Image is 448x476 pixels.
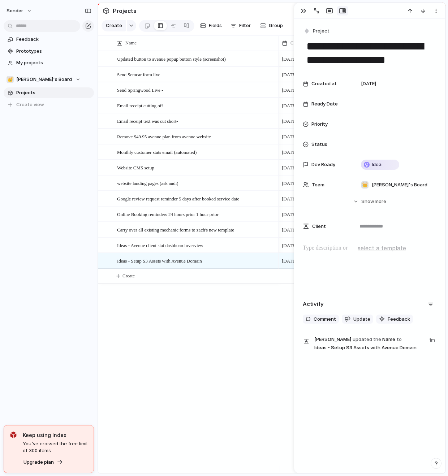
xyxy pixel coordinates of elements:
div: 👑 [361,181,369,189]
h2: Activity [303,300,324,308]
span: Upgrade plan [23,459,54,466]
span: Status [311,141,327,148]
button: Filter [228,20,254,31]
span: Google review request reminder 5 days after booked service date [117,194,239,203]
span: Priority [311,121,328,128]
span: sonder [7,7,23,14]
button: Create view [4,99,94,110]
span: Group [269,22,283,29]
button: 👑[PERSON_NAME]'s Board [4,74,94,85]
span: Prototypes [16,48,91,55]
div: 👑 [7,76,14,83]
span: Created at [311,80,337,87]
span: [DATE] [282,164,297,172]
span: Filter [239,22,251,29]
span: Name Ideas - Setup S3 Assets with Avenue Domain [314,335,425,351]
span: [DATE] [282,211,297,218]
span: [DATE] [282,118,297,125]
span: [DATE] [282,180,297,187]
span: [DATE] [361,80,376,87]
span: Send Semcar form live - [117,70,163,78]
span: select a template [358,244,406,252]
span: Project [313,27,329,35]
span: Name [125,39,137,47]
span: Ready Date [311,100,338,108]
span: [DATE] [282,56,297,63]
button: Project [302,26,332,36]
span: Projects [16,89,91,96]
span: Update [353,316,370,323]
button: Comment [303,315,339,324]
span: more [375,198,386,205]
button: Fields [197,20,225,31]
button: Feedback [376,315,413,324]
span: [DATE] [282,258,297,265]
button: Showmore [303,195,436,208]
button: sonder [3,5,36,17]
span: [DATE] [282,133,297,140]
a: Prototypes [4,46,94,57]
span: [DATE] [282,71,297,78]
span: [DATE] [282,242,297,249]
button: select a template [357,243,407,254]
span: [DATE] [282,149,297,156]
span: [PERSON_NAME] [314,336,351,343]
span: Show [361,198,374,205]
span: 1m [429,335,436,344]
span: Created at [290,39,310,47]
span: Idea [372,161,382,168]
span: [DATE] [282,226,297,234]
span: Email receipt text was cut short- [117,117,178,125]
span: [PERSON_NAME]'s Board [372,181,427,189]
button: Group [257,20,287,31]
span: Ideas - Avenue client stat dashboard overview [117,241,203,249]
span: Dev Ready [311,161,335,168]
button: Upgrade plan [21,457,65,467]
span: Feedback [388,316,410,323]
span: [DATE] [282,102,297,109]
span: Keep using Index [23,431,88,439]
span: [DATE] [282,195,297,203]
span: Updated button to avenue popup button style (screenshot) [117,55,226,63]
span: Create view [16,101,44,108]
span: Send Springwood Live - [117,86,163,94]
span: Monthly customer stats email (automated) [117,148,197,156]
span: Client [312,223,326,230]
span: Create [106,22,122,29]
span: to [397,336,402,343]
a: My projects [4,57,94,68]
span: Fields [209,22,222,29]
span: Ideas - Setup S3 Assets with Avenue Domain [117,256,202,265]
span: Remove $49.95 avenue plan from avenue website [117,132,211,140]
a: Projects [4,87,94,98]
a: Feedback [4,34,94,45]
span: Email receipt cutting off - [117,101,166,109]
button: Update [342,315,373,324]
span: website landing pages (ask audi) [117,179,178,187]
span: Comment [314,316,336,323]
span: updated the [353,336,381,343]
span: You've crossed the free limit of 300 items [23,440,88,454]
button: Create [102,20,126,31]
span: Projects [111,4,138,17]
span: My projects [16,59,91,66]
span: Carry over all existing mechanic forms to zach's new template [117,225,234,234]
span: Team [312,181,324,189]
span: Create [122,272,135,280]
span: [DATE] [282,87,297,94]
span: Online Booking reminders 24 hours prior 1 hour prior [117,210,219,218]
span: [PERSON_NAME]'s Board [16,76,72,83]
span: Website CMS setup [117,163,154,172]
span: Feedback [16,36,91,43]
